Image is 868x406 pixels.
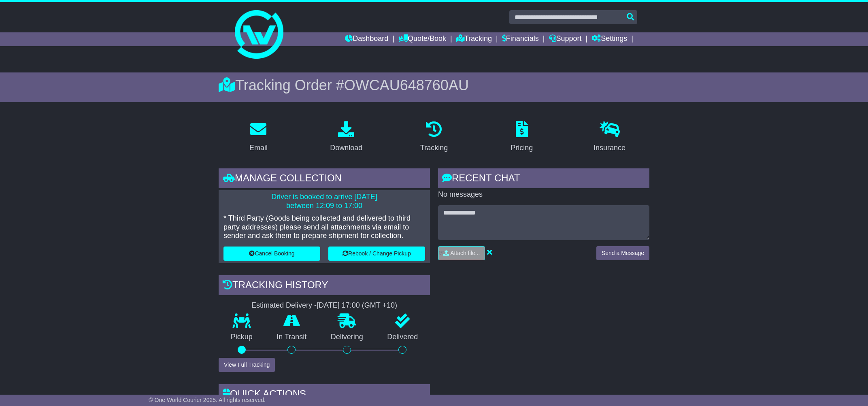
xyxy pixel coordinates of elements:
[265,333,319,342] p: In Transit
[415,118,453,156] a: Tracking
[549,32,582,46] a: Support
[330,142,362,153] div: Download
[594,142,625,153] div: Insurance
[249,142,268,153] div: Email
[344,77,469,94] span: OWCAU648760AU
[244,118,273,156] a: Email
[328,247,425,261] button: Rebook / Change Pickup
[219,333,265,342] p: Pickup
[325,118,368,156] a: Download
[420,142,448,153] div: Tracking
[317,301,397,310] div: [DATE] 17:00 (GMT +10)
[223,247,320,261] button: Cancel Booking
[438,190,649,199] p: No messages
[511,142,533,153] div: Pricing
[219,168,430,190] div: Manage collection
[502,32,539,46] a: Financials
[219,301,430,310] div: Estimated Delivery -
[505,118,538,156] a: Pricing
[149,397,266,403] span: © One World Courier 2025. All rights reserved.
[456,32,492,46] a: Tracking
[319,333,375,342] p: Delivering
[219,77,649,94] div: Tracking Order #
[591,32,627,46] a: Settings
[219,358,275,372] button: View Full Tracking
[223,214,425,240] p: * Third Party (Goods being collected and delivered to third party addresses) please send all atta...
[223,193,425,210] p: Driver is booked to arrive [DATE] between 12:09 to 17:00
[219,384,430,406] div: Quick Actions
[438,168,649,190] div: RECENT CHAT
[345,32,388,46] a: Dashboard
[596,246,649,260] button: Send a Message
[219,275,430,297] div: Tracking history
[375,333,430,342] p: Delivered
[398,32,446,46] a: Quote/Book
[588,118,631,156] a: Insurance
